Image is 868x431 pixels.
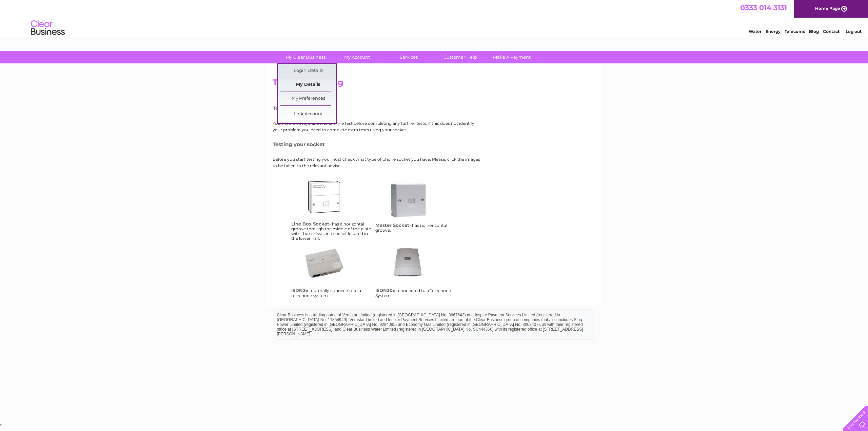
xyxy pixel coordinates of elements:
[304,177,359,232] a: lbs
[809,29,819,34] a: Blog
[766,29,781,34] a: Energy
[273,105,483,111] h5: Testing your line
[278,51,334,63] a: My Clear Business
[273,156,483,169] p: Before you start testing you must check what type of phone socket you have. Please, click the ima...
[375,288,395,293] h4: ISDN30e
[846,29,862,34] a: Log out
[375,222,409,228] h4: Master Socket
[749,29,762,34] a: Water
[280,78,336,92] a: My Details
[273,120,483,133] p: You should always undertake a line test before completing any further tests, if this does not ide...
[280,64,336,78] a: Login Details
[304,244,359,298] a: isdn2e
[280,107,336,121] a: Link Account
[432,51,488,63] a: Customer Help
[291,288,308,293] h4: ISDN2e
[389,180,443,235] a: ms
[274,4,595,33] div: Clear Business is a trading name of Verastar Limited (registered in [GEOGRAPHIC_DATA] No. 3667643...
[823,29,840,34] a: Contact
[291,221,329,227] h4: Line Box Socket
[273,78,595,91] h2: Troubleshooting
[273,141,483,147] h5: Testing your socket
[374,176,458,242] td: - has no horizontal groove.
[389,244,443,298] a: isdn30e
[484,51,540,63] a: Make A Payment
[329,51,385,63] a: My Account
[31,18,65,38] img: logo.png
[290,176,374,242] td: - has a horizontal groove through the middle of the plate with the screws and socket located in t...
[785,29,805,34] a: Telecoms
[381,51,437,63] a: Services
[740,3,787,12] a: 0333 014 3131
[290,242,374,299] td: - normally connected to a telephone system.
[374,242,458,299] td: - connected to a Telephone System.
[280,92,336,105] a: My Preferences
